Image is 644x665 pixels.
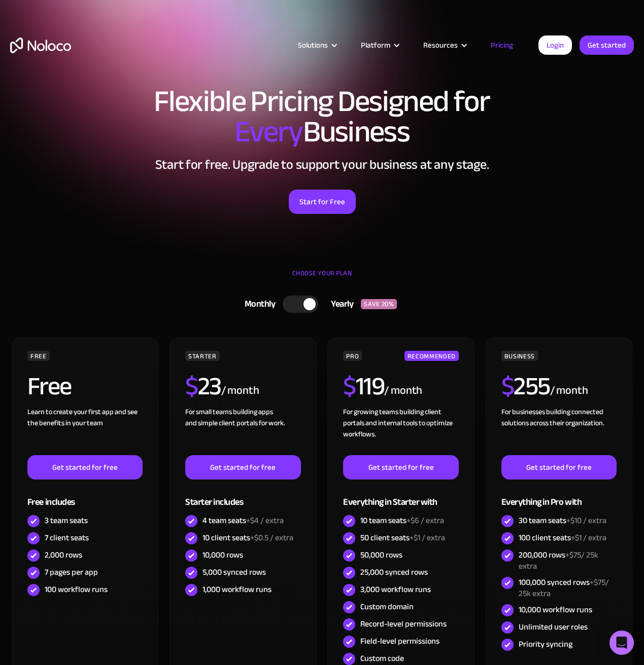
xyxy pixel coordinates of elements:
[298,39,328,52] div: Solutions
[185,362,198,410] span: $
[571,530,606,545] span: +$1 / extra
[45,549,82,561] div: 2,000 rows
[361,299,397,309] div: SAVE 20%
[406,513,444,528] span: +$6 / extra
[519,547,598,574] span: +$75/ 25k extra
[10,266,634,291] div: CHOOSE YOUR PLAN
[519,639,572,650] div: Priority syncing
[343,351,362,361] div: PRO
[501,479,617,512] div: Everything in Pro with
[360,584,431,595] div: 3,000 workflow runs
[185,374,221,399] h2: 23
[566,513,606,528] span: +$10 / extra
[27,407,143,455] div: Learn to create your first app and see the benefits in your team ‍
[343,407,458,455] div: For growing teams building client portals and internal tools to optimize workflows.
[360,618,447,630] div: Record-level permissions
[185,407,300,455] div: For small teams building apps and simple client portals for work. ‍
[185,479,300,512] div: Starter includes
[501,407,617,455] div: For businesses building connected solutions across their organization. ‍
[411,39,478,52] div: Resources
[343,362,356,410] span: $
[202,532,293,543] div: 10 client seats
[478,39,526,52] a: Pricing
[519,549,617,572] div: 200,000 rows
[285,39,348,52] div: Solutions
[519,575,609,601] span: +$75/ 25k extra
[501,351,538,361] div: BUSINESS
[550,383,588,399] div: / month
[519,604,592,615] div: 10,000 workflow runs
[361,39,390,52] div: Platform
[45,584,108,595] div: 100 workflow runs
[185,455,300,479] a: Get started for free
[580,35,634,55] a: Get started
[360,567,428,578] div: 25,000 synced rows
[185,351,219,361] div: STARTER
[221,383,259,399] div: / month
[348,39,411,52] div: Platform
[360,601,414,612] div: Custom domain
[538,35,572,55] a: Login
[360,549,402,561] div: 50,000 rows
[501,374,550,399] h2: 255
[519,515,606,526] div: 30 team seats
[360,532,445,543] div: 50 client seats
[45,515,88,526] div: 3 team seats
[519,621,588,633] div: Unlimited user roles
[202,549,243,561] div: 10,000 rows
[202,567,266,578] div: 5,000 synced rows
[519,577,617,599] div: 100,000 synced rows
[10,38,71,53] a: home
[10,86,634,147] h1: Flexible Pricing Designed for Business
[234,103,303,160] span: Every
[10,157,634,172] h2: Start for free. Upgrade to support your business at any stage.
[318,297,361,312] div: Yearly
[202,515,284,526] div: 4 team seats
[45,567,98,578] div: 7 pages per app
[519,532,606,543] div: 100 client seats
[501,455,617,479] a: Get started for free
[27,479,143,512] div: Free includes
[27,455,143,479] a: Get started for free
[232,297,283,312] div: Monthly
[289,190,356,214] a: Start for Free
[360,636,439,647] div: Field-level permissions
[360,653,404,664] div: Custom code
[360,515,444,526] div: 10 team seats
[343,455,458,479] a: Get started for free
[202,584,272,595] div: 1,000 workflow runs
[501,362,514,410] span: $
[27,374,72,399] h2: Free
[423,39,458,52] div: Resources
[250,530,293,545] span: +$0.5 / extra
[246,513,284,528] span: +$4 / extra
[27,351,50,361] div: FREE
[384,383,422,399] div: / month
[343,479,458,512] div: Everything in Starter with
[410,530,445,545] span: +$1 / extra
[609,631,634,655] div: Open Intercom Messenger
[45,532,89,543] div: 7 client seats
[343,374,384,399] h2: 119
[404,351,459,361] div: RECOMMENDED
